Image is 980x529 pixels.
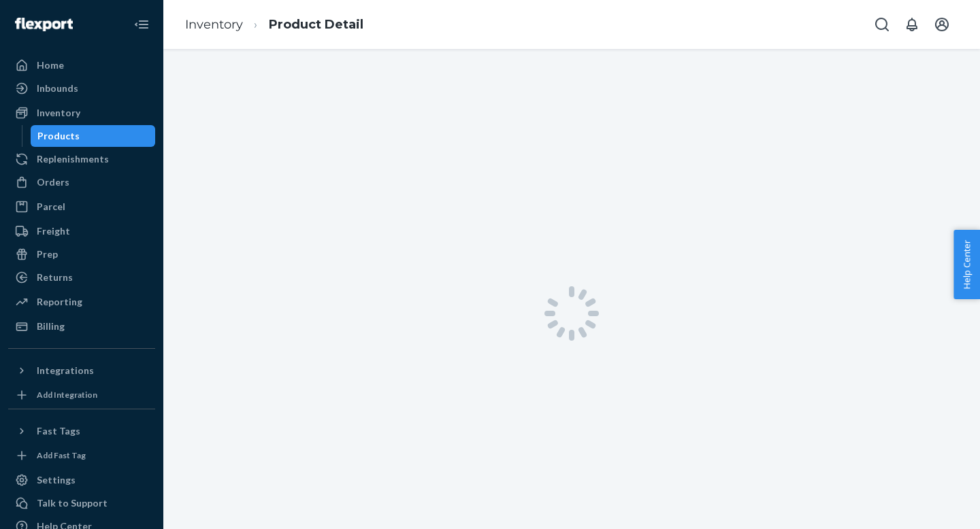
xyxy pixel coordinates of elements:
a: Reporting [8,291,155,313]
div: Products [37,129,80,143]
a: Billing [8,315,155,337]
button: Open account menu [928,11,955,38]
a: Inventory [185,17,243,32]
div: Billing [37,320,65,333]
a: Add Fast Tag [8,447,155,464]
div: Integrations [37,364,94,377]
button: Talk to Support [8,492,155,514]
button: Integrations [8,360,155,381]
div: Add Fast Tag [37,449,86,461]
ol: breadcrumbs [174,5,374,45]
a: Inventory [8,102,155,124]
a: Returns [8,267,155,288]
a: Settings [8,469,155,491]
button: Help Center [953,230,980,299]
a: Parcel [8,196,155,218]
button: Open notifications [898,11,926,38]
a: Home [8,54,155,76]
a: Inbounds [8,78,155,99]
div: Prep [37,248,58,261]
div: Freight [37,224,70,238]
div: Reporting [37,295,82,309]
a: Prep [8,243,155,265]
button: Fast Tags [8,420,155,442]
div: Replenishments [37,152,109,166]
div: Inbounds [37,82,78,95]
a: Replenishments [8,148,155,170]
a: Product Detail [269,17,363,32]
div: Orders [37,175,69,189]
div: Parcel [37,200,65,214]
a: Freight [8,220,155,242]
div: Fast Tags [37,424,80,438]
div: Settings [37,473,76,487]
button: Close Navigation [128,11,155,38]
div: Inventory [37,106,80,120]
a: Add Integration [8,387,155,403]
div: Add Integration [37,389,97,400]
img: Flexport logo [15,18,73,31]
div: Home [37,58,64,72]
a: Products [31,125,156,147]
button: Open Search Box [868,11,896,38]
div: Returns [37,271,73,284]
a: Orders [8,171,155,193]
div: Talk to Support [37,496,108,510]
